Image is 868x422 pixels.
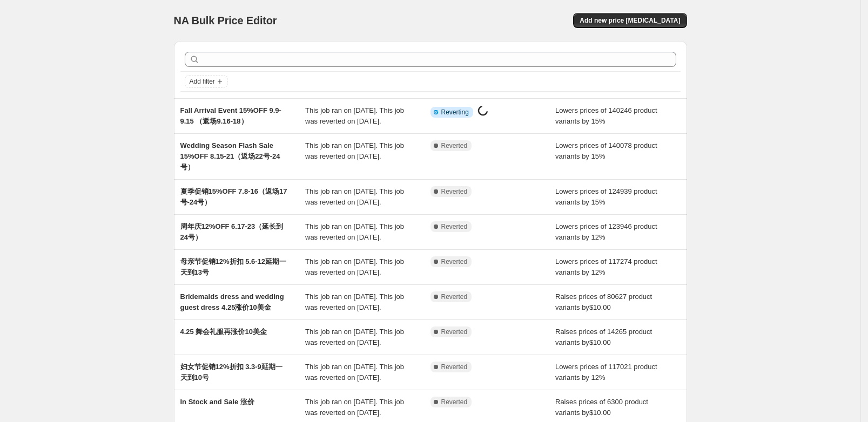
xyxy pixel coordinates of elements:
[305,222,404,241] span: This job ran on [DATE]. This job was reverted on [DATE].
[305,363,404,382] span: This job ran on [DATE]. This job was reverted on [DATE].
[441,328,468,336] span: Reverted
[305,398,404,417] span: This job ran on [DATE]. This job was reverted on [DATE].
[589,338,611,346] span: $10.00
[589,303,611,311] span: $10.00
[555,141,657,160] span: Lowers prices of 140078 product variants by 15%
[185,75,228,88] button: Add filter
[573,13,687,28] button: Add new price [MEDICAL_DATA]
[441,363,468,371] span: Reverted
[180,257,287,276] span: 母亲节促销12%折扣 5.6-12延期一天到13号
[555,363,657,382] span: Lowers prices of 117021 product variants by 12%
[441,398,468,406] span: Reverted
[174,15,277,26] span: NA Bulk Price Editor
[190,77,215,86] span: Add filter
[180,363,282,382] span: 妇女节促销12%折扣 3.3-9延期一天到10号
[441,257,468,266] span: Reverted
[180,222,284,241] span: 周年庆12%OFF 6.17-23（延长到24号）
[441,222,468,231] span: Reverted
[180,328,267,336] span: 4.25 舞会礼服再涨价10美金
[180,398,254,406] span: In Stock and Sale 涨价
[441,187,468,196] span: Reverted
[305,328,404,346] span: This job ran on [DATE]. This job was reverted on [DATE].
[180,187,287,206] span: 夏季促销15%OFF 7.8-16（返场17号-24号）
[305,141,404,160] span: This job ran on [DATE]. This job was reverted on [DATE].
[555,292,652,311] span: Raises prices of 80627 product variants by
[305,292,404,311] span: This job ran on [DATE]. This job was reverted on [DATE].
[555,106,657,125] span: Lowers prices of 140246 product variants by 15%
[555,328,652,346] span: Raises prices of 14265 product variants by
[180,106,281,125] span: Fall Arrival Event 15%OFF 9.9-9.15 （返场9.16-18）
[555,222,657,241] span: Lowers prices of 123946 product variants by 12%
[305,187,404,206] span: This job ran on [DATE]. This job was reverted on [DATE].
[305,257,404,276] span: This job ran on [DATE]. This job was reverted on [DATE].
[441,292,468,301] span: Reverted
[180,292,284,311] span: Bridemaids dress and wedding guest dress 4.25涨价10美金
[305,106,404,125] span: This job ran on [DATE]. This job was reverted on [DATE].
[180,141,280,171] span: Wedding Season Flash Sale 15%OFF 8.15-21（返场22号-24号）
[441,141,468,150] span: Reverted
[589,409,611,417] span: $10.00
[555,187,657,206] span: Lowers prices of 124939 product variants by 15%
[555,398,648,417] span: Raises prices of 6300 product variants by
[580,16,680,25] span: Add new price [MEDICAL_DATA]
[441,108,469,117] span: Reverting
[555,257,657,276] span: Lowers prices of 117274 product variants by 12%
